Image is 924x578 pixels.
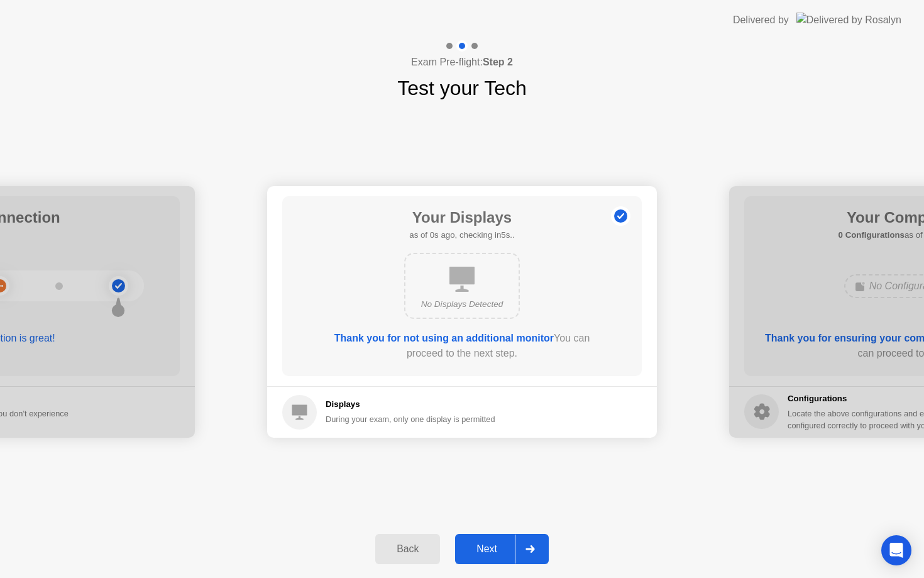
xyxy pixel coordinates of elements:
[397,73,527,103] h1: Test your Tech
[409,229,514,242] h5: as of 0s ago, checking in5s..
[379,543,436,555] div: Back
[796,13,901,27] img: Delivered by Rosalyn
[455,534,549,564] button: Next
[483,57,513,67] b: Step 2
[733,13,789,28] div: Delivered by
[326,398,495,411] h5: Displays
[409,206,514,229] h1: Your Displays
[334,333,554,343] b: Thank you for not using an additional monitor
[318,331,606,361] div: You can proceed to the next step.
[459,543,515,555] div: Next
[881,535,911,565] div: Open Intercom Messenger
[415,298,509,311] div: No Displays Detected
[375,534,440,564] button: Back
[411,55,513,70] h4: Exam Pre-flight:
[326,413,495,425] div: During your exam, only one display is permitted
